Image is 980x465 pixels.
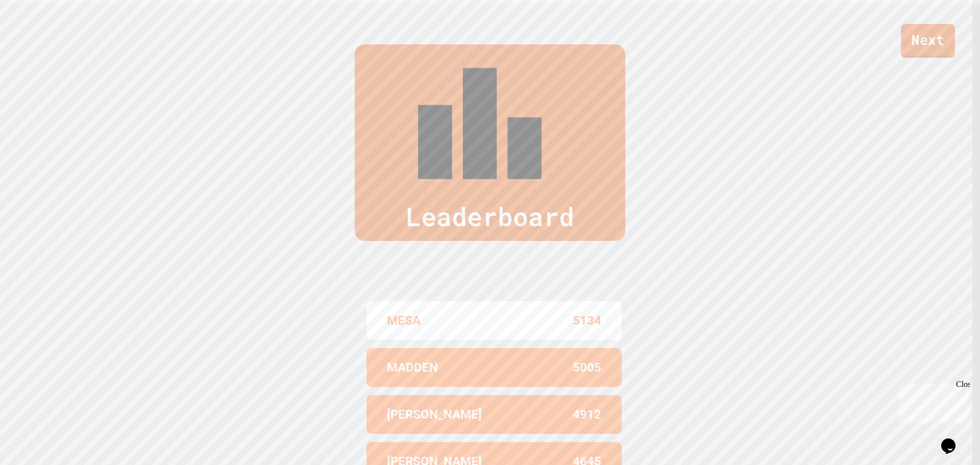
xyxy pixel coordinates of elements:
div: Chat with us now!Close [4,4,70,65]
a: Next [901,24,955,58]
p: [PERSON_NAME] [387,405,482,424]
p: 5134 [573,311,601,330]
p: MESA [387,311,421,330]
p: MADDEN [387,358,438,377]
iframe: chat widget [937,424,970,455]
p: 5005 [573,358,601,377]
p: 4912 [573,405,601,424]
div: Leaderboard [355,44,625,241]
iframe: chat widget [895,380,970,423]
